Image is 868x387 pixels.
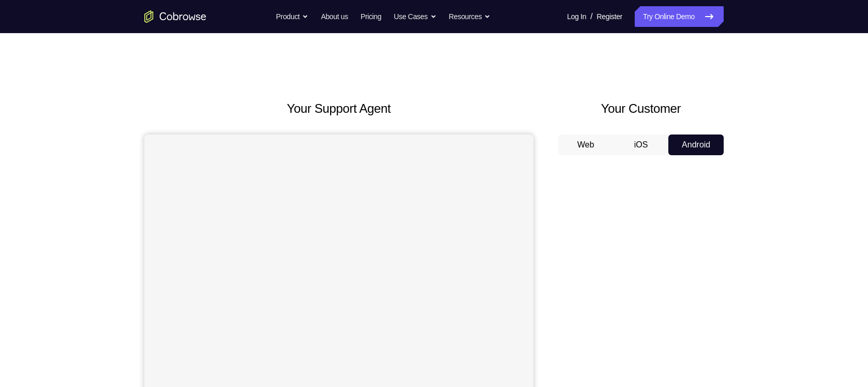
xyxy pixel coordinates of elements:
[394,6,436,27] button: Use Cases
[276,6,309,27] button: Product
[590,10,592,23] span: /
[361,6,381,27] a: Pricing
[144,99,533,118] h2: Your Support Agent
[668,135,724,155] button: Android
[558,135,613,155] button: Web
[144,10,206,23] a: Go to the home page
[321,6,348,27] a: About us
[635,6,724,27] a: Try Online Demo
[613,135,669,155] button: iOS
[567,6,586,27] a: Log In
[597,6,622,27] a: Register
[449,6,491,27] button: Resources
[558,99,724,118] h2: Your Customer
